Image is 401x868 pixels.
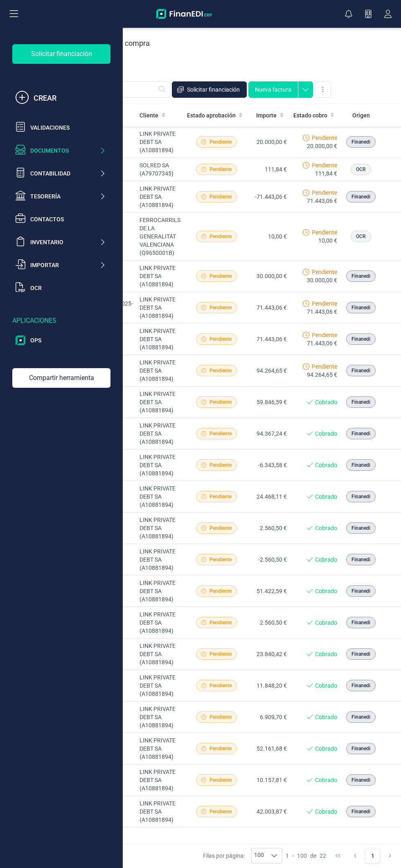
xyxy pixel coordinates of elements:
button: Next Page [382,848,398,864]
div: Solicitar financiación [12,44,110,64]
span: Pendiente [312,228,337,236]
span: Solicitar financiación [187,85,240,94]
span: Origen [352,111,370,119]
button: Solicitar financiación [172,81,247,98]
span: 10,00 € [318,236,337,245]
span: Pendiente [210,304,232,311]
span: Pendiente [312,299,337,308]
span: Pendiente [210,776,232,784]
span: Pendiente [312,331,337,339]
span: 71.443,06 € [307,339,337,347]
span: Finanedi [351,193,370,200]
div: Documentos [30,146,99,155]
span: Cobrado [315,618,337,627]
td: -6.343,58 € [249,450,290,481]
span: Pendiente [210,619,232,626]
div: OPS [30,336,106,344]
button: First Page [330,848,346,864]
td: LINK PRIVATE DEBT SA (A10881894) [136,181,184,213]
span: Pendiente [210,682,232,689]
button: Nueva factura [248,81,298,98]
span: 1 [286,852,289,860]
span: Pendiente [210,138,232,146]
td: LINK PRIVATE DEBT SA (A10881894) [136,481,184,513]
td: LINK PRIVATE DEBT SA (A10881894) [136,513,184,544]
span: Cliente [140,111,158,119]
td: LINK PRIVATE DEBT SA (A10881894) [136,639,184,670]
span: OCR [356,233,366,240]
td: 71.443,06 € [249,292,290,324]
span: Pendiente [210,193,232,200]
span: Finanedi [351,682,370,689]
span: Cobrado [315,555,337,564]
span: Pendiente [210,398,232,406]
span: Pendiente [210,461,232,469]
span: Cobrado [315,430,337,438]
span: Finanedi [351,524,370,532]
td: 94.367,24 € [249,418,290,450]
td: 11.848,20 € [249,670,290,702]
td: 111,84 € [249,158,290,181]
span: Finanedi [351,556,370,563]
div: Contactos [30,215,106,223]
div: Filas por página: [203,848,282,864]
img: Logo Finanedi [156,9,212,19]
span: Pendiente [210,556,232,563]
div: Inventario [30,238,99,246]
td: LINK PRIVATE DEBT SA (A10881894) [136,292,184,324]
span: Pendiente [312,189,337,197]
td: 52.161,68 € [249,733,290,765]
span: Estado cobro [293,111,327,119]
td: LINK PRIVATE DEBT SA (A10881894) [136,544,184,576]
td: 10.157,81 € [249,765,290,796]
td: LINK PRIVATE DEBT SA (A10881894) [136,796,184,828]
td: 71.443,06 € [249,324,290,355]
td: 2.560,50 € [249,607,290,639]
td: 51.422,59 € [249,576,290,607]
td: 23.840,42 € [249,639,290,670]
div: CREAR [34,92,106,104]
span: Cobrado [315,744,337,753]
span: Importe [256,111,277,119]
div: Compartir herramienta [12,368,110,388]
div: OCR [30,284,106,292]
span: 20.000,00 € [307,142,337,150]
span: 111,84 € [315,169,337,178]
td: 10,00 € [249,213,290,261]
span: Finanedi [351,304,370,311]
span: Finanedi [351,650,370,658]
td: SOLRED SA (A79707345) [136,158,184,181]
td: 94.264,65 € [249,355,290,387]
button: Previous Page [347,848,363,864]
span: Pendiente [210,430,232,437]
span: Finanedi [351,461,370,469]
span: Cobrado [315,524,337,532]
span: Pendiente [210,272,232,280]
td: LINK PRIVATE DEBT SA (A10881894) [136,418,184,450]
span: Pendiente [210,745,232,752]
span: Cobrado [315,461,337,469]
span: Pendiente [210,233,232,240]
td: LINK PRIVATE DEBT SA (A10881894) [136,126,184,158]
td: LINK PRIVATE DEBT SA (A10881894) [136,261,184,292]
span: de [310,852,316,860]
td: LINK PRIVATE DEBT SA (A10881894) [136,733,184,765]
span: Pendiente [210,524,232,532]
span: 30.000,00 € [307,276,337,284]
span: 22 [320,852,326,860]
span: Pendiente [210,713,232,721]
span: Finanedi [351,745,370,752]
td: 59.846,59 € [249,387,290,418]
span: Finanedi [351,493,370,500]
td: LINK PRIVATE DEBT SA (A10881894) [136,324,184,355]
span: Pendiente [210,493,232,500]
span: 100 [297,852,307,860]
td: -2.560,50 € [249,544,290,576]
span: Cobrado [315,398,337,406]
span: 71.443,06 € [307,308,337,316]
span: Pendiente [210,166,232,173]
td: LINK PRIVATE DEBT SA (A10881894) [136,387,184,418]
span: Cobrado [315,776,337,784]
td: -71.443,06 € [249,181,290,213]
span: Finanedi [351,272,370,280]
